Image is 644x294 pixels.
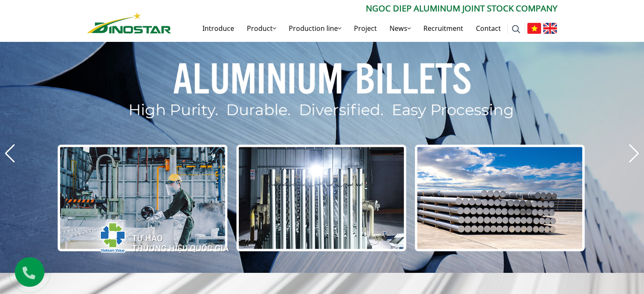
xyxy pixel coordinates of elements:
[289,24,338,33] font: Production line
[628,144,640,163] div: Next slide
[476,24,501,33] font: Contact
[390,24,407,33] font: News
[87,12,171,33] img: Dinostar Aluminum
[196,15,240,42] a: Introduce
[527,23,541,34] img: Vietnamese
[423,24,463,33] font: Recruitment
[75,207,230,264] img: thqg
[417,15,470,42] a: Recruitment
[240,15,282,42] a: Product
[247,24,273,33] font: Product
[348,15,383,42] a: Project
[512,25,520,33] img: search
[543,23,557,34] img: English
[282,15,348,42] a: Production line
[4,144,16,163] div: Previous slide
[470,15,507,42] a: Contact
[354,24,377,33] font: Project
[383,15,417,42] a: News
[87,11,171,33] a: Dinostar Aluminum
[202,24,234,33] font: Introduce
[366,3,557,14] font: NGOC DIEP ALUMINUM JOINT STOCK COMPANY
